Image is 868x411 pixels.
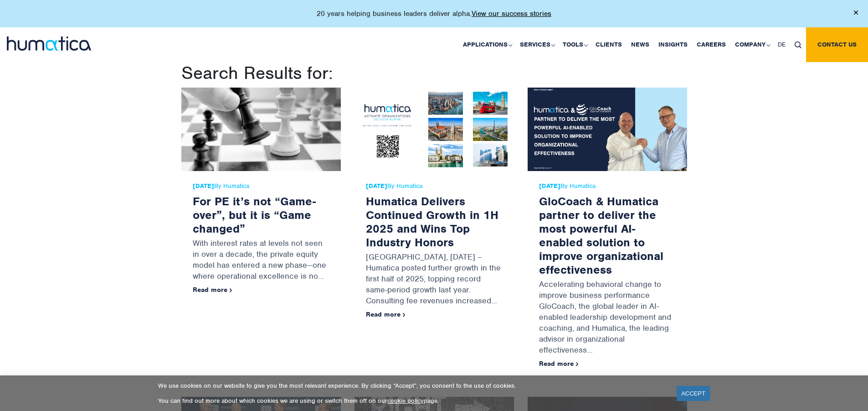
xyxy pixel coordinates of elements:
img: GloCoach & Humatica partner to deliver the most powerful AI-enabled solution to improve organizat... [528,88,687,171]
a: DE [773,27,790,62]
img: logo [7,36,91,51]
a: Humatica Delivers Continued Growth in 1H 2025 and Wins Top Industry Honors [366,194,498,250]
a: Company [730,27,773,62]
p: [GEOGRAPHIC_DATA], [DATE] – Humatica posted further growth in the first half of 2025, topping rec... [366,249,503,311]
a: Read more [539,359,579,368]
a: GloCoach & Humatica partner to deliver the most powerful AI-enabled solution to improve organizat... [539,194,663,277]
p: With interest rates at levels not seen in over a decade, the private equity model has entered a n... [193,235,329,286]
img: Humatica Delivers Continued Growth in 1H 2025 and Wins Top Industry Honors [354,88,514,171]
strong: [DATE] [193,182,214,190]
h1: Search Results for: [181,62,687,84]
a: Read more [366,310,406,318]
strong: [DATE] [539,182,560,190]
span: By Humatica [193,182,329,190]
img: arrowicon [230,288,232,292]
strong: [DATE] [366,182,387,190]
a: News [627,27,654,62]
img: For PE it’s not “Game-over”, but it is “Game changed” [181,88,341,171]
a: cookie policy [387,397,424,405]
a: For PE it’s not “Game-over”, but it is “Game changed” [193,194,316,236]
span: By Humatica [539,182,676,190]
a: ACCEPT [677,386,710,401]
a: Read more [193,286,232,294]
p: 20 years helping business leaders deliver alpha. [317,9,551,18]
a: Insights [654,27,692,62]
p: You can find out more about which cookies we are using or switch them off on our page. [158,397,665,405]
a: Contact us [806,27,868,62]
span: DE [778,41,786,48]
a: Services [515,27,558,62]
a: Tools [558,27,591,62]
img: arrowicon [576,362,579,366]
img: search_icon [795,42,801,48]
p: We use cookies on our website to give you the most relevant experience. By clicking “Accept”, you... [158,382,665,390]
img: arrowicon [403,313,406,317]
a: Clients [591,27,627,62]
span: By Humatica [366,182,503,190]
p: Accelerating behavioral change to improve business performance GloCoach, the global leader in AI-... [539,276,676,360]
a: Careers [692,27,730,62]
a: View our success stories [472,9,551,18]
a: Applications [458,27,515,62]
